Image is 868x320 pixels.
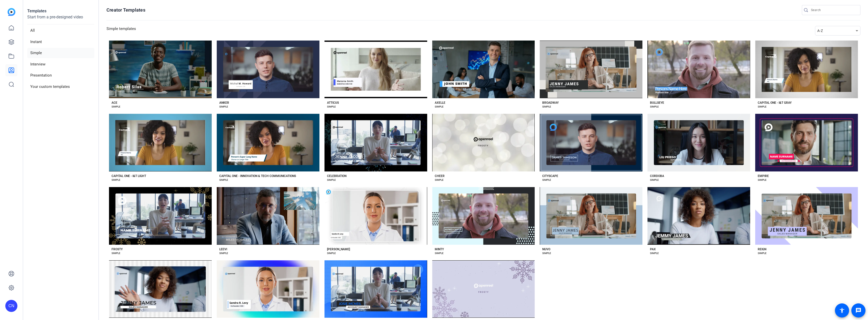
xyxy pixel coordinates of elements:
[219,101,229,105] div: ANKER
[112,247,123,251] div: FROSTY
[755,187,858,245] button: Template image
[435,178,444,182] div: SIMPLE
[327,178,336,182] div: SIMPLE
[324,114,427,171] button: Template image
[650,101,664,105] div: BULLSEYE
[112,251,120,255] div: SIMPLE
[324,260,427,318] button: Template image
[432,114,535,171] button: Template image
[839,307,845,313] mat-icon: accessibility
[542,174,558,178] div: CITYSCAPE
[109,114,212,171] button: Template image
[755,41,858,98] button: Template image
[647,114,750,171] button: Template image
[647,41,750,98] button: Template image
[758,174,769,178] div: EMPIRE
[542,178,551,182] div: SIMPLE
[327,247,350,251] div: [PERSON_NAME]
[27,14,94,24] p: Start from a pre-designed video
[27,48,94,58] li: Simple
[542,251,551,255] div: SIMPLE
[435,247,444,251] div: MINTY
[8,8,15,16] img: blue-gradient.svg
[650,174,664,178] div: CORDOBA
[109,41,212,98] button: Template image
[219,105,228,109] div: SIMPLE
[27,25,94,36] li: All
[109,260,212,318] button: Template image
[5,300,17,312] div: CN
[650,178,659,182] div: SIMPLE
[217,260,319,318] button: Template image
[27,70,94,81] li: Presentation
[106,26,136,35] h3: Simple templates
[435,174,445,178] div: CHEER
[540,114,642,171] button: Template image
[27,37,94,47] li: Instant
[27,59,94,69] li: Interview
[758,251,767,255] div: SIMPLE
[217,114,319,171] button: Template image
[432,41,535,98] button: Template image
[650,251,659,255] div: SIMPLE
[324,41,427,98] button: Template image
[435,101,445,105] div: AXELLE
[327,251,336,255] div: SIMPLE
[811,7,856,13] input: Search
[540,187,642,245] button: Template image
[219,174,296,178] div: CAPITAL ONE - INNOVATION & TECH COMMUNICATIONS
[106,7,145,13] h1: Creator Templates
[758,178,767,182] div: SIMPLE
[327,105,336,109] div: SIMPLE
[758,247,766,251] div: REIGN
[650,247,656,251] div: PAX
[324,187,427,245] button: Template image
[112,105,120,109] div: SIMPLE
[817,29,823,33] span: A-Z
[435,251,444,255] div: SIMPLE
[758,105,767,109] div: SIMPLE
[755,114,858,171] button: Template image
[650,105,659,109] div: SIMPLE
[217,187,319,245] button: Template image
[109,187,212,245] button: Template image
[27,9,46,13] strong: Templates
[327,174,346,178] div: CELEBRATION
[758,101,792,105] div: CAPITAL ONE - I&T GRAY
[112,178,120,182] div: SIMPLE
[647,187,750,245] button: Template image
[327,101,339,105] div: ATTICUS
[542,101,559,105] div: BROADWAY
[219,247,227,251] div: LEEVI
[542,247,550,251] div: NUVO
[112,101,117,105] div: ACE
[112,174,146,178] div: CAPITAL ONE - I&T LIGHT
[435,105,444,109] div: SIMPLE
[219,178,228,182] div: SIMPLE
[432,187,535,245] button: Template image
[540,41,642,98] button: Template image
[432,260,535,318] button: Template image
[855,307,861,313] mat-icon: message
[542,105,551,109] div: SIMPLE
[219,251,228,255] div: SIMPLE
[27,82,94,92] li: Your custom templates
[217,41,319,98] button: Template image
